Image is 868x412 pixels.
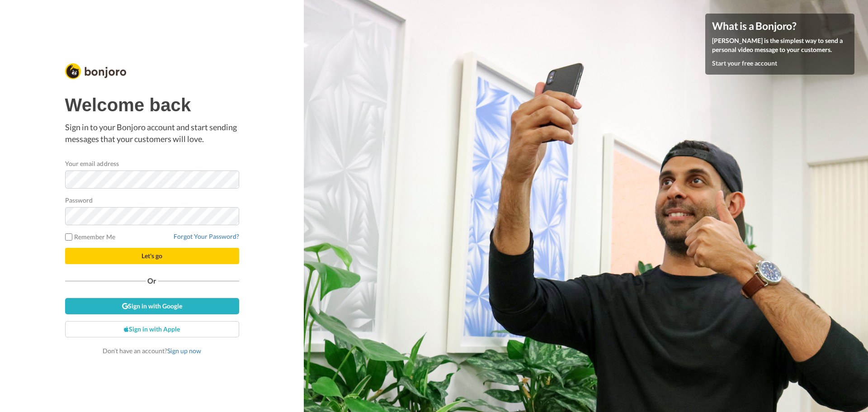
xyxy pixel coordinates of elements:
h1: Welcome back [65,95,239,115]
label: Your email address [65,159,119,168]
label: Remember Me [65,232,116,242]
a: Start your free account [712,59,777,67]
a: Sign up now [167,347,201,355]
p: Sign in to your Bonjoro account and start sending messages that your customers will love. [65,122,239,145]
a: Forgot Your Password? [174,232,239,240]
label: Password [65,195,93,205]
input: Remember Me [65,233,72,241]
a: Sign in with Apple [65,321,239,337]
p: [PERSON_NAME] is the simplest way to send a personal video message to your customers. [712,36,848,54]
a: Sign in with Google [65,298,239,314]
span: Don’t have an account? [103,347,201,355]
h4: What is a Bonjoro? [712,20,848,32]
button: Let's go [65,248,239,264]
span: Or [146,278,158,284]
span: Let's go [142,252,162,260]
